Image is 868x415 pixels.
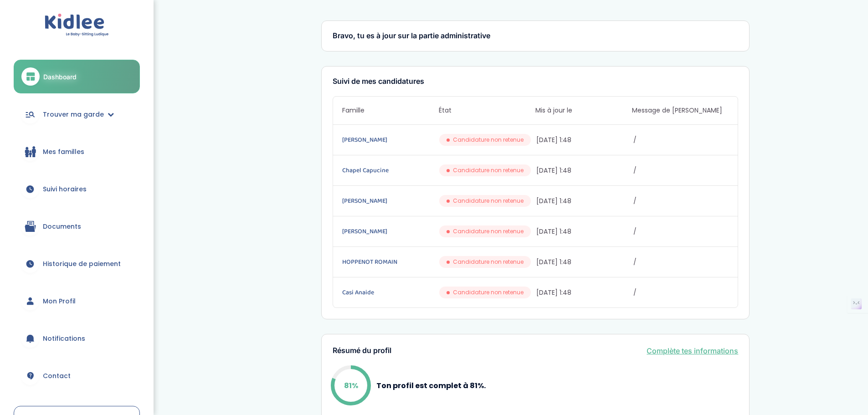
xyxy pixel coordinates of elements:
span: Documents [43,222,81,231]
a: Mes familles [14,135,140,168]
span: Candidature non retenue [453,258,524,266]
span: [DATE] 1:48 [536,196,632,206]
a: Casi Anaide [342,287,437,297]
span: Candidature non retenue [453,288,524,297]
a: Contact [14,359,140,392]
span: Mon Profil [43,297,76,306]
a: Trouver ma garde [14,98,140,131]
a: HOPPENOT ROMAIN [342,257,437,267]
h3: Suivi de mes candidatures [333,77,738,86]
p: 81% [344,380,358,391]
a: Complète tes informations [647,345,738,356]
span: Mes familles [43,147,84,157]
a: Dashboard [14,60,140,93]
a: Chapel Capucine [342,165,437,175]
span: / [633,196,729,206]
span: État [439,106,535,115]
span: [DATE] 1:48 [536,288,632,297]
span: Famille [342,106,439,115]
a: Suivi horaires [14,173,140,205]
a: [PERSON_NAME] [342,196,437,206]
h3: Bravo, tu es à jour sur la partie administrative [333,32,738,40]
span: [DATE] 1:48 [536,166,632,175]
span: [DATE] 1:48 [536,135,632,145]
span: Suivi horaires [43,184,87,194]
span: [DATE] 1:48 [536,257,632,267]
a: Historique de paiement [14,247,140,280]
p: Ton profil est complet à 81%. [376,380,486,391]
img: logo.svg [45,14,109,37]
span: Candidature non retenue [453,197,524,205]
span: Trouver ma garde [43,110,104,119]
a: Documents [14,210,140,243]
span: [DATE] 1:48 [536,227,632,236]
span: Historique de paiement [43,259,121,269]
span: / [633,257,729,267]
a: [PERSON_NAME] [342,226,437,236]
h3: Résumé du profil [333,347,391,355]
a: Mon Profil [14,285,140,318]
span: Contact [43,371,71,381]
span: Notifications [43,334,85,343]
span: Candidature non retenue [453,166,524,174]
span: / [633,166,729,175]
span: Dashboard [43,72,77,82]
span: Message de [PERSON_NAME] [632,106,729,115]
span: Candidature non retenue [453,227,524,236]
span: Candidature non retenue [453,136,524,144]
a: [PERSON_NAME] [342,135,437,145]
span: Mis à jour le [535,106,632,115]
span: / [633,288,729,297]
span: / [633,227,729,236]
a: Notifications [14,322,140,355]
span: / [633,135,729,145]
